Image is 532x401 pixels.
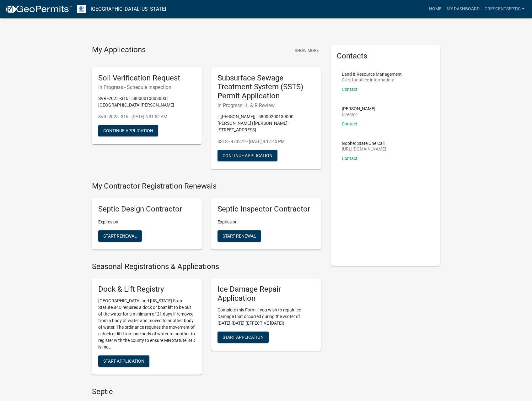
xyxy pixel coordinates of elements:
[98,74,196,83] h5: Soil Verification Request
[98,95,196,108] p: SVR -2025 -316 | 58000010003003 | [GEOGRAPHIC_DATA][PERSON_NAME]
[98,298,196,350] p: [GEOGRAPHIC_DATA] and [US_STATE] State Statute 84D requires a dock or boat lift to be out of the ...
[223,335,264,340] span: Start Application
[342,141,386,146] p: Gopher State One Call
[103,233,137,238] span: Start Renewal
[103,359,144,364] span: Start Application
[342,121,357,126] a: Contact
[98,219,196,225] p: Expires on
[342,112,375,117] p: Director
[92,182,321,255] wm-registration-list-section: My Contractor Registration Renewals
[98,230,142,242] button: Start Renewal
[98,205,196,214] h5: Septic Design Contractor
[444,3,482,15] a: My Dashboard
[342,107,375,111] p: [PERSON_NAME]
[98,125,158,136] button: Continue Application
[218,138,315,145] p: SSTS - 473972 - [DATE] 9:17:45 PM
[98,285,196,294] h5: Dock & Lift Registry
[342,72,402,76] p: Land & Resource Management
[91,4,166,14] a: [GEOGRAPHIC_DATA], [US_STATE]
[223,233,256,238] span: Start Renewal
[98,84,196,90] h6: In Progress - Schedule Inspection
[218,332,269,343] button: Start Application
[292,45,321,56] button: Show More
[218,307,315,327] p: Complete this Form if you wish to repair Ice Damage that occurred during the winter of [DATE]-[DA...
[92,387,321,396] h4: Septic
[98,355,149,367] button: Start Application
[218,285,315,303] h5: Ice Damage Repair Application
[218,230,261,242] button: Start Renewal
[218,74,315,101] h5: Subsurface Sewage Treatment System (SSTS) Permit Application
[77,5,86,13] img: Otter Tail County, Minnesota
[218,113,315,133] p: | [[PERSON_NAME]] | 58000200139000 | [PERSON_NAME] | [PERSON_NAME] | [STREET_ADDRESS]
[218,219,315,225] p: Expires on
[342,78,402,82] p: Click for office information:
[92,262,321,271] h4: Seasonal Registrations & Applications
[337,52,434,61] h5: Contacts
[92,45,146,55] h4: My Applications
[342,156,357,161] a: Contact
[482,3,527,15] a: Crescentseptic
[427,3,444,15] a: Home
[342,147,386,151] p: [URL][DOMAIN_NAME]
[92,182,321,191] h4: My Contractor Registration Renewals
[98,113,196,120] p: SVR -2025 -316 - [DATE] 6:31:52 AM
[218,150,277,161] button: Continue Application
[218,205,315,214] h5: Septic Inspector Contractor
[218,102,315,108] h6: In Progress - L & R Review
[342,87,357,92] a: Contact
